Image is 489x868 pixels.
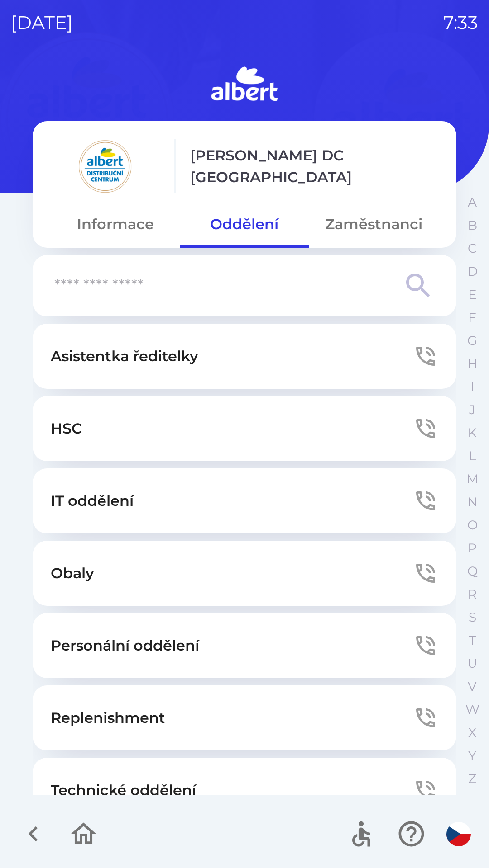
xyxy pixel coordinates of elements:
[51,208,180,241] button: Informace
[11,9,73,36] p: [DATE]
[33,468,456,533] button: IT oddělení
[51,635,199,656] p: Personální oddělení
[180,208,309,241] button: Oddělení
[51,490,134,512] p: IT oddělení
[33,758,456,823] button: Technické oddělení
[33,324,456,389] button: Asistentka ředitelky
[51,779,196,801] p: Technické oddělení
[443,9,478,36] p: 7:33
[309,208,438,241] button: Zaměstnanci
[33,685,456,750] button: Replenishment
[51,562,94,584] p: Obaly
[190,145,438,188] p: [PERSON_NAME] DC [GEOGRAPHIC_DATA]
[51,139,159,193] img: 092fc4fe-19c8-4166-ad20-d7efd4551fba.png
[33,541,456,606] button: Obaly
[51,418,82,439] p: HSC
[33,396,456,461] button: HSC
[51,345,198,367] p: Asistentka ředitelky
[51,707,165,729] p: Replenishment
[446,822,471,846] img: cs flag
[33,613,456,678] button: Personální oddělení
[33,63,456,107] img: Logo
